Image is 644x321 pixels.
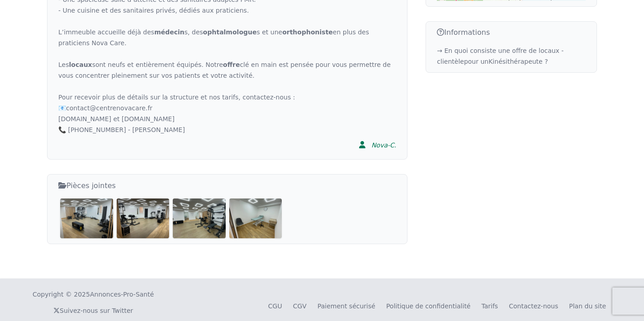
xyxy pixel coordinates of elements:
[203,28,257,36] strong: ophtalmologue
[282,28,333,36] strong: orthophoniste
[229,198,282,238] img: Box de Kinesitherapie - Centre Nova Care Martelly
[116,104,120,112] span: n
[135,104,139,112] span: a
[53,307,133,314] a: Suivez-nous sur Twitter
[371,141,396,150] div: Nova-C.
[96,104,99,112] span: c
[110,104,112,112] span: r
[104,104,108,112] span: n
[132,104,136,112] span: c
[33,290,154,299] div: Copyright © 2025
[128,104,132,112] span: a
[69,61,92,68] strong: locaux
[58,180,396,191] h3: Pièces jointes
[120,104,124,112] span: o
[481,302,498,310] a: Tarifs
[173,198,226,238] img: Box de Kinesitherapie - Centre Nova Care Martelly
[70,104,74,112] span: o
[569,302,606,310] a: Plan du site
[142,104,146,112] span: e
[139,104,142,112] span: r
[150,104,152,112] span: r
[509,302,558,310] a: Contactez-nous
[154,28,185,36] strong: médecin
[317,302,375,310] a: Paiement sécurisé
[353,135,396,154] a: Nova-C.
[80,104,84,112] span: a
[293,302,307,310] a: CGV
[60,198,113,238] img: Box de Kinesitherapie - Centre Nova Care Martelly
[73,104,77,112] span: n
[147,104,150,112] span: f
[117,198,170,238] img: Box de Kinesitherapie - Centre Nova Care Martelly
[99,104,104,112] span: e
[66,104,70,112] span: c
[268,302,282,310] a: CGU
[386,302,471,310] a: Politique de confidentialité
[437,47,563,65] a: → En quoi consiste une offre de locaux - clientèlepour unKinésithérapeute ?
[223,61,240,68] strong: offre
[77,104,80,112] span: t
[437,27,586,38] h3: Informations
[84,104,87,112] span: c
[113,104,117,112] span: e
[87,104,90,112] span: t
[124,104,128,112] span: v
[108,104,110,112] span: t
[90,290,154,299] a: Annonces-Pro-Santé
